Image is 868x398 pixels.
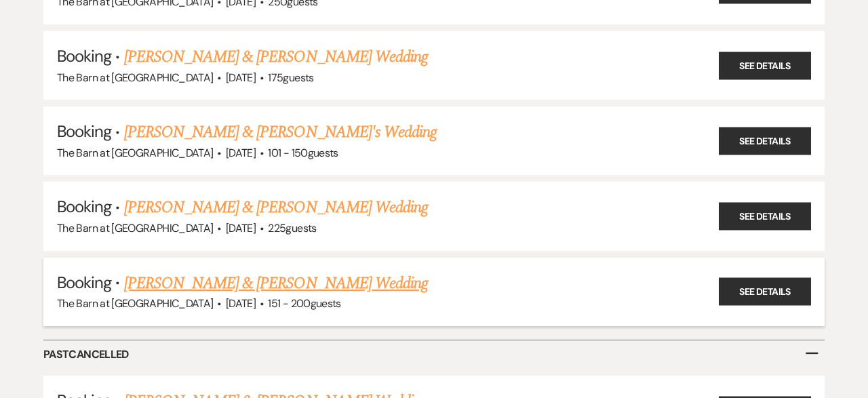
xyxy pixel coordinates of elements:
span: The Barn at [GEOGRAPHIC_DATA] [57,146,213,160]
a: [PERSON_NAME] & [PERSON_NAME] Wedding [124,271,428,296]
span: The Barn at [GEOGRAPHIC_DATA] [57,221,213,235]
h6: Past Cancelled [43,340,825,369]
a: [PERSON_NAME] & [PERSON_NAME] Wedding [124,45,428,69]
span: [DATE] [226,146,256,160]
span: [DATE] [226,71,256,85]
a: See Details [719,202,811,230]
span: [DATE] [226,221,256,235]
span: – [804,337,819,367]
span: Booking [57,272,111,293]
span: 225 guests [268,221,316,235]
span: Booking [57,45,111,66]
span: 151 - 200 guests [268,296,340,311]
span: 101 - 150 guests [268,146,338,160]
span: The Barn at [GEOGRAPHIC_DATA] [57,71,213,85]
span: The Barn at [GEOGRAPHIC_DATA] [57,296,213,311]
a: See Details [719,52,811,79]
a: See Details [719,127,811,155]
a: [PERSON_NAME] & [PERSON_NAME] Wedding [124,195,428,220]
a: [PERSON_NAME] & [PERSON_NAME]'s Wedding [124,120,437,144]
a: See Details [719,278,811,306]
span: 175 guests [268,71,313,85]
span: Booking [57,121,111,142]
span: Booking [57,196,111,217]
span: [DATE] [226,296,256,311]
